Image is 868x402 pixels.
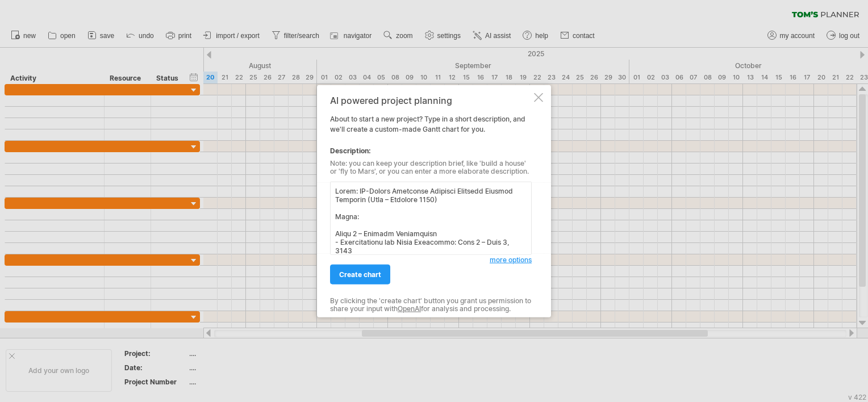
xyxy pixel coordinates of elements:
a: create chart [330,265,390,284]
span: more options [490,256,532,264]
a: OpenAI [398,304,421,313]
div: AI powered project planning [330,95,532,106]
div: Note: you can keep your description brief, like 'build a house' or 'fly to Mars', or you can ente... [330,160,532,176]
div: About to start a new project? Type in a short description, and we'll create a custom-made Gantt c... [330,95,532,307]
div: Description: [330,146,532,156]
div: By clicking the 'create chart' button you grant us permission to share your input with for analys... [330,297,532,313]
span: create chart [339,270,381,279]
a: more options [490,255,532,265]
